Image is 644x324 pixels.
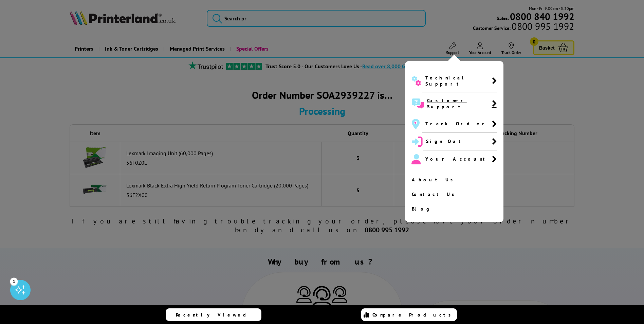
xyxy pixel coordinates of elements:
[412,191,497,197] a: Contact Us
[427,97,492,110] span: Customer Support
[412,115,497,133] a: Track Order
[425,156,488,162] span: Your Account
[425,121,488,127] span: Track Order
[412,150,497,168] a: Your Account
[412,133,497,150] button: Sign Out
[166,308,261,321] a: Recently Viewed
[426,138,464,144] span: Sign Out
[412,177,497,183] a: About Us
[372,312,455,318] span: Compare Products
[10,277,18,285] div: 1
[425,75,492,87] span: Technical Support
[412,92,497,115] a: Customer Support
[412,70,497,92] a: Technical Support
[176,312,253,318] span: Recently Viewed
[361,308,457,321] a: Compare Products
[412,206,497,212] a: Blog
